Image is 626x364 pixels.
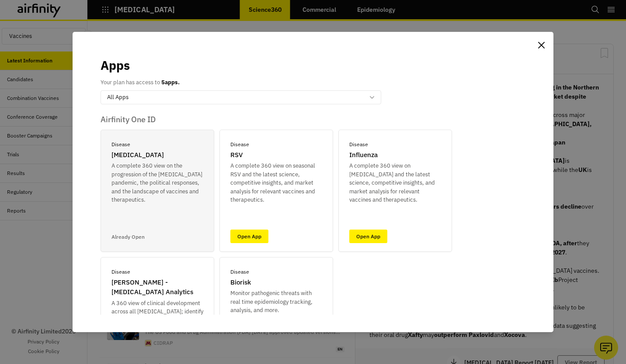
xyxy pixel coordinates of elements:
[101,56,130,75] p: Apps
[111,278,203,297] p: [PERSON_NAME] - [MEDICAL_DATA] Analytics
[349,230,387,243] a: Open App
[534,38,548,52] button: Close
[349,150,378,160] p: Influenza
[111,233,145,241] p: Already Open
[230,289,322,315] p: Monitor pathogenic threats with real time epidemiology tracking, analysis, and more.
[230,141,249,148] p: Disease
[230,278,251,288] p: Biorisk
[101,115,525,124] p: Airfinity One ID
[111,161,203,204] p: A complete 360 view on the progression of the [MEDICAL_DATA] pandemic, the political responses, a...
[161,79,180,86] b: 5 apps.
[111,141,130,148] p: Disease
[111,268,130,276] p: Disease
[101,78,180,87] p: Your plan has access to
[230,150,243,160] p: RSV
[230,230,268,243] a: Open App
[230,268,249,276] p: Disease
[230,161,322,204] p: A complete 360 view on seasonal RSV and the latest science, competitive insights, and market anal...
[349,141,368,148] p: Disease
[111,150,164,160] p: [MEDICAL_DATA]
[111,299,203,342] p: A 360 view of clinical development across all [MEDICAL_DATA]; identify opportunities and track ch...
[107,93,129,102] p: All Apps
[349,161,441,204] p: A complete 360 view on [MEDICAL_DATA] and the latest science, competitive insights, and market an...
